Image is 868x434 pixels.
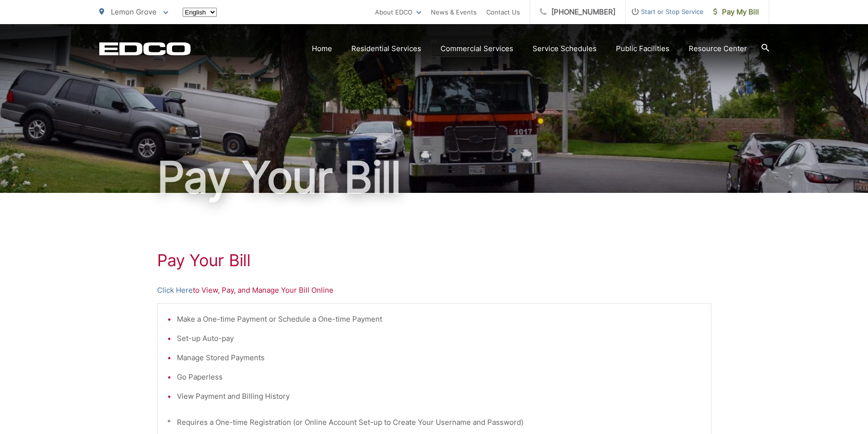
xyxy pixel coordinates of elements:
a: Resource Center [689,43,747,54]
a: EDCD logo. Return to the homepage. [99,42,191,55]
a: Public Facilities [616,43,669,54]
li: Make a One-time Payment or Schedule a One-time Payment [177,313,701,325]
span: Lemon Grove [111,7,157,16]
h1: Pay Your Bill [157,251,711,270]
span: Pay My Bill [713,6,759,18]
a: Commercial Services [441,43,513,54]
p: * Requires a One-time Registration (or Online Account Set-up to Create Your Username and Password) [167,417,701,428]
a: Contact Us [486,6,520,18]
a: Residential Services [351,43,421,54]
li: View Payment and Billing History [177,391,701,402]
p: to View, Pay, and Manage Your Bill Online [157,285,711,296]
li: Manage Stored Payments [177,352,701,364]
a: Home [312,43,332,54]
a: News & Events [431,6,477,18]
li: Set-up Auto-pay [177,333,701,344]
a: About EDCO [375,6,421,18]
select: Select a language [183,8,217,17]
h1: Pay Your Bill [99,153,769,202]
li: Go Paperless [177,371,701,383]
a: Click Here [157,285,193,296]
a: Service Schedules [533,43,597,54]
